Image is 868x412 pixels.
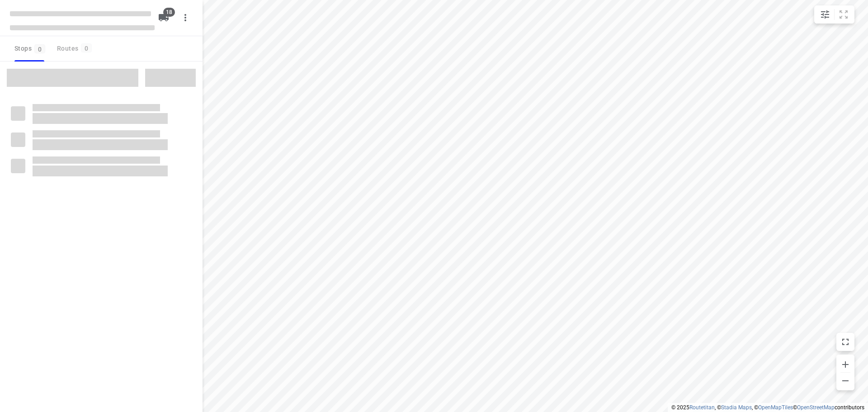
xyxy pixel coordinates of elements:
[814,5,854,24] div: small contained button group
[689,404,715,411] a: Routetitan
[797,404,835,411] a: OpenStreetMap
[758,404,793,411] a: OpenMapTiles
[721,404,752,411] a: Stadia Maps
[671,404,864,411] li: © 2025 , © , © © contributors
[816,5,834,24] button: Map settings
